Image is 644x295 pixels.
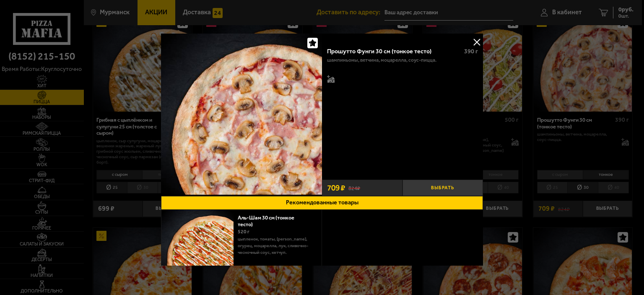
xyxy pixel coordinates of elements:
button: Рекомендованные товары [161,196,483,210]
button: Выбрать [402,180,483,196]
img: Прошутто Фунги 30 см (тонкое тесто) [161,34,322,195]
s: 824 ₽ [348,184,360,191]
p: цыпленок, томаты, [PERSON_NAME], огурец, моцарелла, лук, сливочно-чесночный соус, кетчуп. [238,236,315,256]
div: Прошутто Фунги 30 см (тонкое тесто) [327,48,458,55]
a: Прошутто Фунги 30 см (тонкое тесто) [161,34,322,196]
button: Выбрать [289,266,322,283]
p: шампиньоны, ветчина, моцарелла, соус-пицца. [327,57,436,63]
span: 709 ₽ [327,184,345,192]
span: 390 г [464,48,478,55]
a: Аль-Шам 30 см (тонкое тесто) [238,214,294,227]
span: 520 г [238,229,249,235]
